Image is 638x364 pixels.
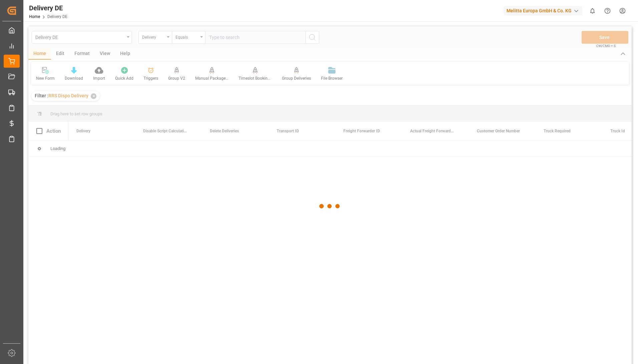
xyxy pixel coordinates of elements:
[29,14,40,19] a: Home
[585,3,600,18] button: show 0 new notifications
[504,6,582,16] div: Melitta Europa GmbH & Co. KG
[504,4,585,17] button: Melitta Europa GmbH & Co. KG
[29,3,67,13] div: Delivery DE
[600,3,615,18] button: Help Center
